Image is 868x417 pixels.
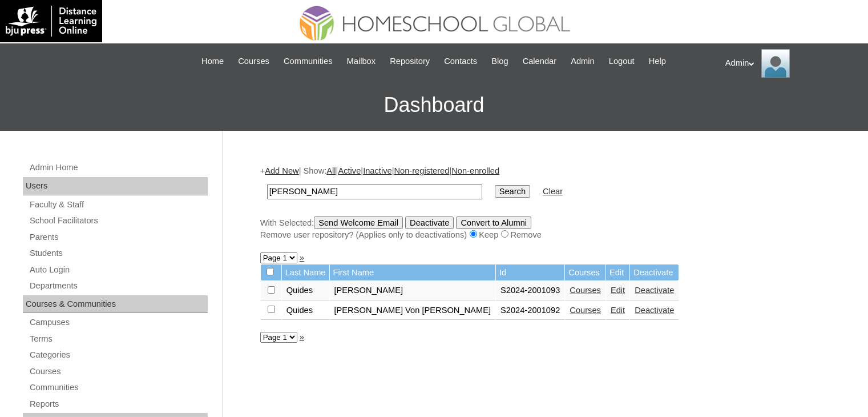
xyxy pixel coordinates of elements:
[6,6,96,37] img: logo-white.png
[29,332,208,346] a: Terms
[635,306,674,315] a: Deactivate
[390,55,430,68] span: Repository
[725,49,857,78] div: Admin
[238,55,269,68] span: Courses
[609,55,635,68] span: Logout
[405,216,454,229] input: Deactivate
[29,246,208,260] a: Students
[330,264,495,281] td: First Name
[384,55,435,68] a: Repository
[330,301,495,320] td: [PERSON_NAME] Von [PERSON_NAME]
[6,79,862,131] h3: Dashboard
[29,279,208,293] a: Departments
[363,166,392,175] a: Inactive
[394,166,449,175] a: Non-registered
[649,55,666,68] span: Help
[635,286,674,295] a: Deactivate
[603,55,640,68] a: Logout
[611,306,625,315] a: Edit
[232,55,275,68] a: Courses
[23,177,208,195] div: Users
[23,295,208,314] div: Courses & Communities
[630,264,679,281] td: Deactivate
[196,55,229,68] a: Home
[29,214,208,228] a: School Facilitators
[29,380,208,395] a: Communities
[444,55,477,68] span: Contacts
[300,332,304,342] a: »
[606,264,629,281] td: Edit
[267,184,482,199] input: Search
[260,216,825,241] div: With Selected:
[571,55,595,68] span: Admin
[338,166,361,175] a: Active
[523,55,556,68] span: Calendar
[565,264,605,281] td: Courses
[341,55,382,68] a: Mailbox
[282,301,329,320] td: Quides
[260,165,825,240] div: + | Show: | | | |
[330,281,495,300] td: [PERSON_NAME]
[29,198,208,212] a: Faculty & Staff
[611,286,625,295] a: Edit
[456,216,531,229] input: Convert to Alumni
[284,55,333,68] span: Communities
[451,166,499,175] a: Non-enrolled
[29,348,208,362] a: Categories
[496,281,564,300] td: S2024-2001093
[496,264,564,281] td: Id
[517,55,562,68] a: Calendar
[438,55,483,68] a: Contacts
[29,364,208,379] a: Courses
[570,286,601,295] a: Courses
[496,301,564,320] td: S2024-2001092
[300,253,304,262] a: »
[565,55,600,68] a: Admin
[643,55,672,68] a: Help
[29,315,208,330] a: Campuses
[260,229,825,241] div: Remove user repository? (Applies only to deactivations) Keep Remove
[491,55,508,68] span: Blog
[570,306,601,315] a: Courses
[29,397,208,411] a: Reports
[278,55,338,68] a: Communities
[29,161,208,175] a: Admin Home
[486,55,514,68] a: Blog
[543,187,563,196] a: Clear
[29,263,208,277] a: Auto Login
[282,281,329,300] td: Quides
[201,55,224,68] span: Home
[347,55,376,68] span: Mailbox
[761,49,790,78] img: Admin Homeschool Global
[265,166,298,175] a: Add New
[29,230,208,244] a: Parents
[326,166,336,175] a: All
[282,264,329,281] td: Last Name
[314,216,403,229] input: Send Welcome Email
[495,185,530,198] input: Search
